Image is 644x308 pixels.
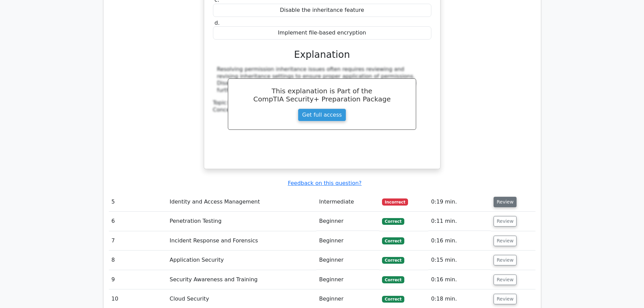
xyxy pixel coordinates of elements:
td: 0:16 min. [428,231,491,251]
td: 5 [109,192,167,212]
span: Incorrect [382,198,408,205]
span: d. [215,20,220,26]
span: Correct [382,296,404,303]
button: Review [494,197,517,207]
td: Penetration Testing [167,212,316,231]
button: Review [494,255,517,265]
div: Concept: [213,106,431,114]
div: Topic: [213,99,431,106]
td: 0:15 min. [428,251,491,270]
a: Get full access [298,109,346,121]
td: Incident Response and Forensics [167,231,316,251]
td: Intermediate [316,192,379,212]
td: Identity and Access Management [167,192,316,212]
div: Implement file-based encryption [213,26,431,40]
td: Beginner [316,270,379,289]
span: Correct [382,218,404,225]
a: Feedback on this question? [288,180,361,186]
td: Beginner [316,251,379,270]
span: Correct [382,257,404,264]
button: Review [494,236,517,246]
td: Beginner [316,212,379,231]
div: Resolving permission inheritance issues often requires reviewing and revising inheritance setting... [217,66,427,94]
td: 7 [109,231,167,251]
button: Review [494,294,517,304]
td: 0:19 min. [428,192,491,212]
td: 0:11 min. [428,212,491,231]
td: 9 [109,270,167,289]
h3: Explanation [217,49,427,61]
button: Review [494,275,517,285]
td: 6 [109,212,167,231]
td: Beginner [316,231,379,251]
td: 0:16 min. [428,270,491,289]
span: Correct [382,276,404,283]
td: 8 [109,251,167,270]
button: Review [494,216,517,227]
td: Security Awareness and Training [167,270,316,289]
td: Application Security [167,251,316,270]
div: Disable the inheritance feature [213,4,431,17]
span: Correct [382,237,404,244]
